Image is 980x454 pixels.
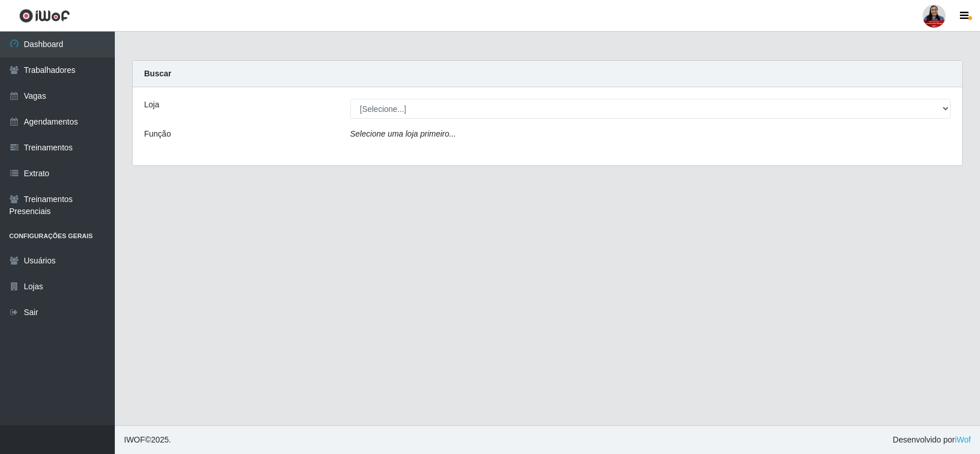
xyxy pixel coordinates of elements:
[144,99,159,111] label: Loja
[893,434,971,446] span: Desenvolvido por
[124,434,171,446] span: © 2025 .
[144,128,171,140] label: Função
[19,9,70,23] img: CoreUI Logo
[350,129,456,138] i: Selecione uma loja primeiro...
[955,435,971,444] a: iWof
[124,435,145,444] span: IWOF
[144,69,171,78] strong: Buscar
